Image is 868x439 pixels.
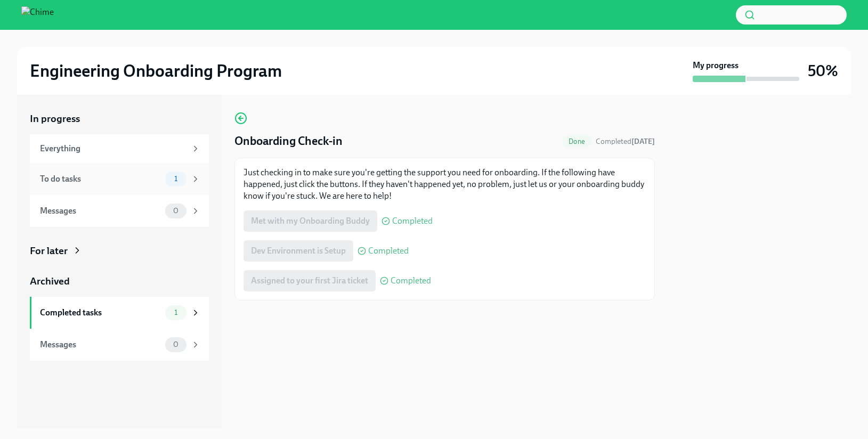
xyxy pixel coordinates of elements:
span: 0 [167,207,185,215]
a: Everything [30,134,209,163]
a: In progress [30,112,209,126]
h4: Onboarding Check-in [234,133,343,149]
div: To do tasks [40,173,161,185]
span: Completed [596,137,655,146]
h2: Engineering Onboarding Program [30,60,282,82]
span: Done [562,137,591,145]
span: Completed [391,277,431,285]
a: Messages0 [30,195,209,227]
span: 1 [168,308,184,316]
div: Messages [40,339,161,351]
div: Messages [40,205,161,217]
a: Completed tasks1 [30,297,209,329]
h3: 50% [808,61,838,80]
a: Archived [30,274,209,288]
span: Completed [368,247,409,255]
a: Messages0 [30,329,209,361]
span: 0 [167,340,185,348]
strong: [DATE] [631,137,655,146]
img: Chime [21,6,54,23]
span: 1 [168,175,184,183]
a: For later [30,244,209,258]
div: Completed tasks [40,307,161,319]
div: Everything [40,143,186,155]
a: To do tasks1 [30,163,209,195]
strong: My progress [693,60,739,71]
div: For later [30,244,68,258]
span: Completed [392,217,433,225]
span: October 8th, 2025 11:47 [596,136,655,147]
p: Just checking in to make sure you're getting the support you need for onboarding. If the followin... [244,167,646,202]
